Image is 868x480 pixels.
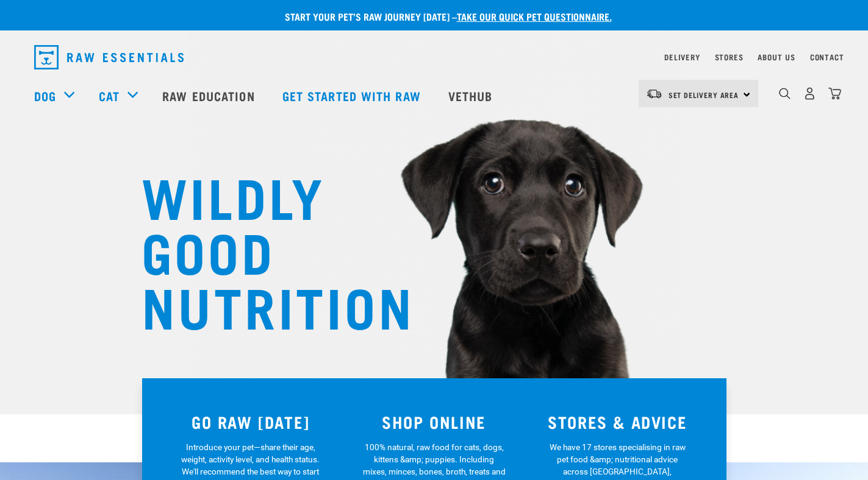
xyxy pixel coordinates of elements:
[669,93,739,97] span: Set Delivery Area
[99,86,120,105] a: Cat
[779,88,791,99] img: home-icon-1@2x.png
[664,55,700,59] a: Delivery
[167,412,335,431] h3: GO RAW [DATE]
[150,71,270,120] a: Raw Education
[350,412,518,431] h3: SHOP ONLINE
[34,86,56,105] a: Dog
[646,88,662,99] img: van-moving.png
[24,40,844,74] nav: dropdown navigation
[533,412,702,431] h3: STORES & ADVICE
[758,55,795,59] a: About Us
[457,13,612,19] a: take our quick pet questionnaire.
[828,87,841,100] img: home-icon@2x.png
[270,71,436,120] a: Get started with Raw
[142,168,386,332] h1: WILDLY GOOD NUTRITION
[34,45,184,69] img: Raw Essentials Logo
[715,55,744,59] a: Stores
[803,87,816,100] img: user.png
[810,55,844,59] a: Contact
[436,71,508,120] a: Vethub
